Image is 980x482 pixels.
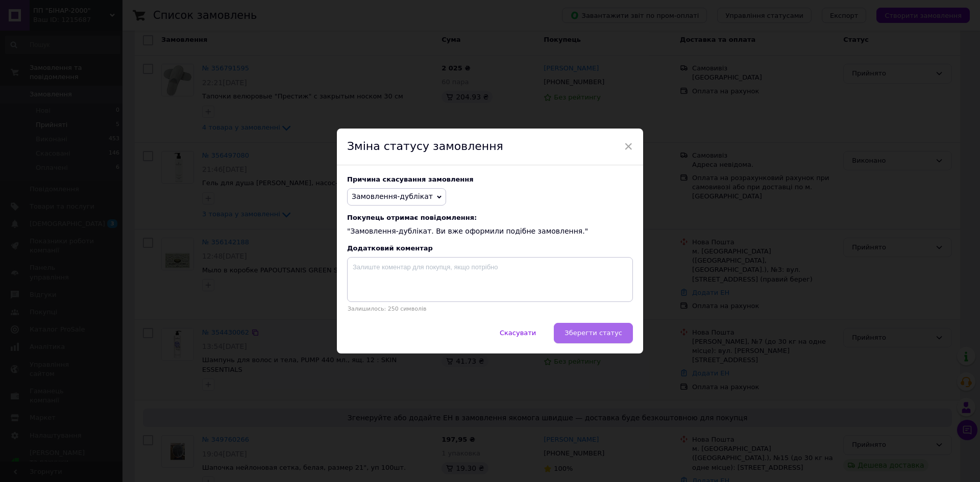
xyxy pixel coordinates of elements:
span: Зберегти статус [565,329,622,337]
span: Замовлення-дублікат [352,192,433,200]
button: Зберегти статус [554,323,633,343]
span: Скасувати [500,329,536,337]
div: "Замовлення-дублікат. Ви вже оформили подібне замовлення." [347,214,633,237]
div: Зміна статусу замовлення [337,129,643,165]
div: Причина скасування замовлення [347,175,633,183]
div: Додатковий коментар [347,244,633,252]
p: Залишилось: 250 символів [347,306,633,312]
span: Покупець отримає повідомлення: [347,214,633,221]
button: Скасувати [489,323,547,343]
span: × [624,138,633,155]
